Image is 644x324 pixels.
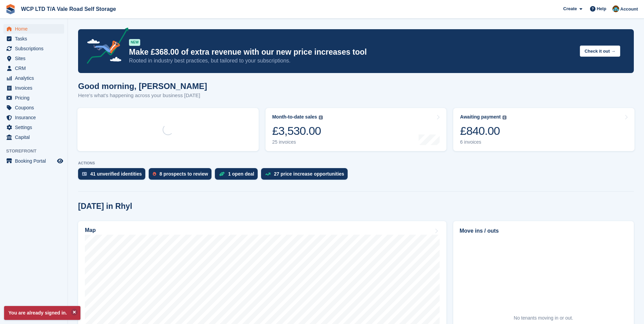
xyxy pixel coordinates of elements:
[15,113,56,122] span: Insurance
[78,161,634,165] p: ACTIONS
[3,64,64,73] a: menu
[3,54,64,63] a: menu
[3,44,64,53] a: menu
[580,46,620,57] button: Check it out →
[3,34,64,43] a: menu
[228,171,254,177] div: 1 open deal
[5,4,16,14] img: stora-icon-8386f47178a22dfd0bd8f6a31ec36ba5ce8667c1dd55bd0f319d3a0aa187defe.svg
[3,156,64,166] a: menu
[56,157,64,165] a: Preview store
[15,44,56,53] span: Subscriptions
[3,113,64,122] a: menu
[620,6,638,13] span: Account
[3,93,64,103] a: menu
[272,139,323,145] div: 25 invoices
[78,82,207,91] h1: Good morning, [PERSON_NAME]
[85,227,96,233] h2: Map
[597,5,606,12] span: Help
[219,172,225,176] img: deal-1b604bf984904fb50ccaf53a9ad4b4a5d6e5aea283cecdc64d6e3604feb123c2.svg
[215,168,261,183] a: 1 open deal
[502,115,507,120] img: icon-info-grey-7440780725fd019a000dd9b08b2336e03edf1995a4989e88bcd33f0948082b44.svg
[3,123,64,132] a: menu
[563,5,577,12] span: Create
[15,64,56,73] span: CRM
[460,124,507,138] div: £840.00
[460,114,501,120] div: Awaiting payment
[15,103,56,112] span: Coupons
[129,57,574,65] p: Rooted in industry best practices, but tailored to your subscriptions.
[18,3,119,15] a: WCP LTD T/A Vale Road Self Storage
[265,173,271,176] img: price_increase_opportunities-93ffe204e8149a01c8c9dc8f82e8f89637d9d84a8eef4429ea346261dce0b2c0.svg
[15,24,56,34] span: Home
[460,227,627,235] h2: Move ins / outs
[15,123,56,132] span: Settings
[3,73,64,83] a: menu
[514,314,573,322] div: No tenants moving in or out.
[82,172,87,176] img: verify_identity-adf6edd0f0f0b5bbfe63781bf79b02c33cf7c696d77639b501bdc392416b5a36.svg
[453,108,634,151] a: Awaiting payment £840.00 6 invoices
[272,114,317,120] div: Month-to-date sales
[90,171,142,177] div: 41 unverified identities
[129,39,140,46] div: NEW
[160,171,208,177] div: 8 prospects to review
[4,306,80,320] p: You are already signed in.
[78,168,149,183] a: 41 unverified identities
[15,156,56,166] span: Booking Portal
[319,115,323,120] img: icon-info-grey-7440780725fd019a000dd9b08b2336e03edf1995a4989e88bcd33f0948082b44.svg
[3,24,64,34] a: menu
[274,171,344,177] div: 27 price increase opportunities
[261,168,351,183] a: 27 price increase opportunities
[78,202,132,211] h2: [DATE] in Rhyl
[3,103,64,112] a: menu
[6,148,68,155] span: Storefront
[129,47,574,57] p: Make £368.00 of extra revenue with our new price increases tool
[15,54,56,63] span: Sites
[149,168,215,183] a: 8 prospects to review
[460,139,507,145] div: 6 invoices
[81,28,129,66] img: price-adjustments-announcement-icon-8257ccfd72463d97f412b2fc003d46551f7dbcb40ab6d574587a9cd5c0d94...
[272,124,323,138] div: £3,530.00
[612,5,619,12] img: Kirsty williams
[265,108,447,151] a: Month-to-date sales £3,530.00 25 invoices
[15,34,56,43] span: Tasks
[15,132,56,142] span: Capital
[15,73,56,83] span: Analytics
[3,132,64,142] a: menu
[15,83,56,93] span: Invoices
[153,172,156,176] img: prospect-51fa495bee0391a8d652442698ab0144808aea92771e9ea1ae160a38d050c398.svg
[15,93,56,103] span: Pricing
[3,83,64,93] a: menu
[78,92,207,100] p: Here's what's happening across your business [DATE]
